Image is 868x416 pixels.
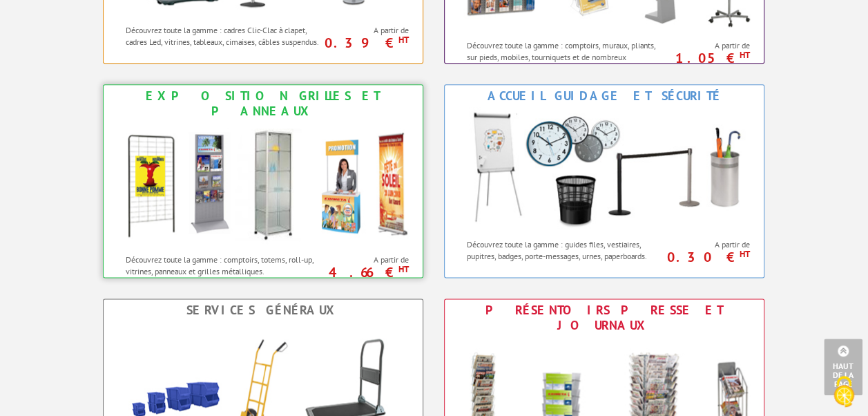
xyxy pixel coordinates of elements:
p: 4.66 € [320,268,409,276]
p: Découvrez toute la gamme : cadres Clic-Clac à clapet, cadres Led, vitrines, tableaux, cimaises, c... [126,24,322,48]
span: A partir de [327,25,409,36]
sup: HT [739,248,749,260]
a: Haut de la page [824,339,862,395]
p: Découvrez toute la gamme : guides files, vestiaires, pupitres, badges, porte-messages, urnes, pap... [467,238,664,262]
a: Exposition Grilles et Panneaux Exposition Grilles et Panneaux Découvrez toute la gamme : comptoir... [103,84,423,278]
sup: HT [739,49,749,61]
button: Cookies (fenêtre modale) [820,369,868,416]
a: Accueil Guidage et Sécurité Accueil Guidage et Sécurité Découvrez toute la gamme : guides files, ... [444,84,764,278]
span: A partir de [668,239,750,250]
p: Découvrez toute la gamme : comptoirs, totems, roll-up, vitrines, panneaux et grilles métalliques. [126,254,322,277]
p: 1.05 € [661,54,750,62]
div: Exposition Grilles et Panneaux [107,88,419,119]
div: Accueil Guidage et Sécurité [448,88,760,104]
p: Découvrez toute la gamme : comptoirs, muraux, pliants, sur pieds, mobiles, tourniquets et de nomb... [467,39,664,75]
p: 0.39 € [320,39,409,47]
sup: HT [398,34,408,46]
img: Exposition Grilles et Panneaux [111,122,415,247]
sup: HT [398,263,408,275]
span: A partir de [668,40,750,51]
img: Cookies (fenêtre modale) [827,375,861,409]
img: Accueil Guidage et Sécurité [452,107,756,231]
div: Services Généraux [107,303,419,318]
span: A partir de [327,254,409,265]
p: 0.30 € [661,253,750,261]
div: Présentoirs Presse et Journaux [448,303,760,333]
